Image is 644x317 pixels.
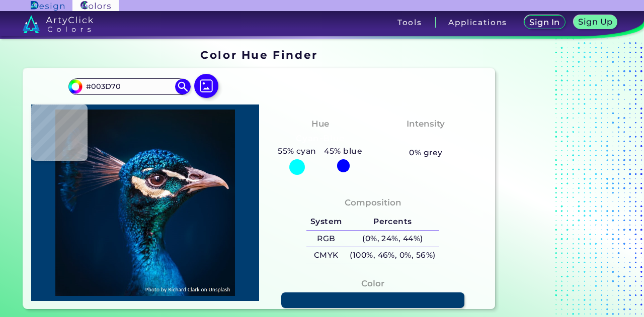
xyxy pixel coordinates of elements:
h3: Cyan-Blue [291,133,348,145]
h5: 55% cyan [274,145,320,158]
h5: 45% blue [320,145,366,158]
h3: Applications [448,19,507,26]
h5: Sign Up [580,18,611,26]
h5: (100%, 46%, 0%, 56%) [346,247,440,264]
iframe: Advertisement [499,45,625,313]
h5: Percents [346,214,440,230]
h5: RGB [306,231,346,247]
h3: Tools [397,19,422,26]
a: Sign Up [576,16,615,29]
h3: Vibrant [404,133,448,145]
h4: Color [361,276,384,291]
a: Sign In [526,16,563,29]
h5: Sign In [531,19,558,26]
h4: Hue [311,117,329,131]
h4: Intensity [407,117,445,131]
h5: (0%, 24%, 44%) [346,231,440,247]
input: type color.. [83,80,176,93]
img: ArtyClick Design logo [31,1,64,11]
h5: CMYK [306,247,346,264]
img: logo_artyclick_colors_white.svg [23,15,94,33]
img: icon search [175,79,190,94]
h5: System [306,214,346,230]
img: img_pavlin.jpg [36,110,254,296]
h1: Color Hue Finder [200,47,317,62]
img: icon picture [194,74,218,98]
h4: Composition [345,195,401,210]
h5: 0% grey [409,146,442,159]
